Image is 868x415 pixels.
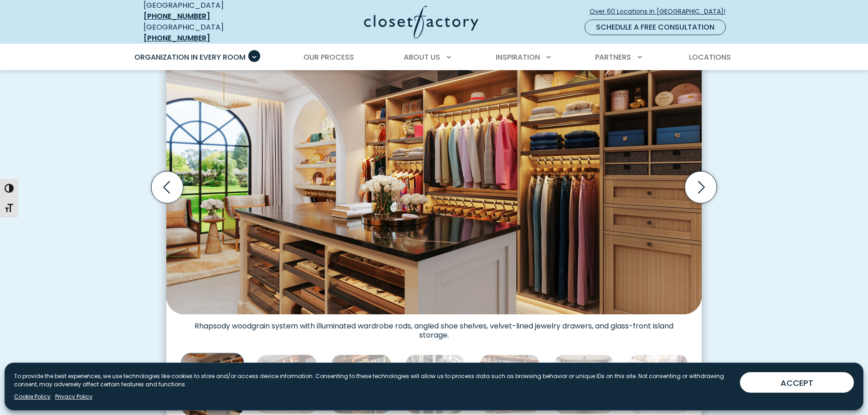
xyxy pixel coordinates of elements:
span: Our Process [303,52,354,62]
img: Luxury walk-in custom closet contemporary glass-front wardrobe system in Rocky Mountain melamine ... [257,354,317,414]
span: Partners [595,52,631,62]
a: [PHONE_NUMBER] [144,11,210,21]
nav: Primary Menu [128,45,740,70]
span: Over 60 Locations in [GEOGRAPHIC_DATA]! [590,7,733,16]
button: Previous slide [148,168,187,207]
img: Glass-front wardrobe system in Dove Grey with integrated LED lighting, double-hang rods, and disp... [406,354,465,414]
a: Over 60 Locations in [GEOGRAPHIC_DATA]! [589,4,733,20]
img: Custom dressing room Rhapsody woodgrain system with illuminated wardrobe rods, angled shoe shelve... [166,35,702,314]
div: [GEOGRAPHIC_DATA] [144,22,276,44]
span: Locations [689,52,731,62]
a: Privacy Policy [55,393,92,401]
span: Inspiration [496,52,540,62]
span: About Us [404,52,440,62]
button: ACCEPT [740,372,854,393]
a: Schedule a Free Consultation [585,20,726,35]
span: Organization in Every Room [134,52,246,62]
img: Glass-top island, velvet-lined jewelry drawers, and LED wardrobe lighting. Custom cabinetry in Rh... [554,354,614,414]
img: Custom white melamine system with triple-hang wardrobe rods, gold-tone hanging hardware, and inte... [628,354,688,414]
img: Closet Factory Logo [364,5,478,39]
button: Next slide [681,168,720,207]
p: To provide the best experiences, we use technologies like cookies to store and/or access device i... [14,372,733,389]
img: Built-in custom closet Rustic Cherry melamine with glass shelving, angled shoe shelves, and tripl... [331,354,391,414]
a: [PHONE_NUMBER] [144,33,210,43]
img: Reach-in closet with Two-tone system with Rustic Cherry structure and White Shaker drawer fronts.... [480,354,539,414]
figcaption: Rhapsody woodgrain system with illuminated wardrobe rods, angled shoe shelves, velvet-lined jewel... [166,314,702,340]
a: Cookie Policy [14,393,51,401]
